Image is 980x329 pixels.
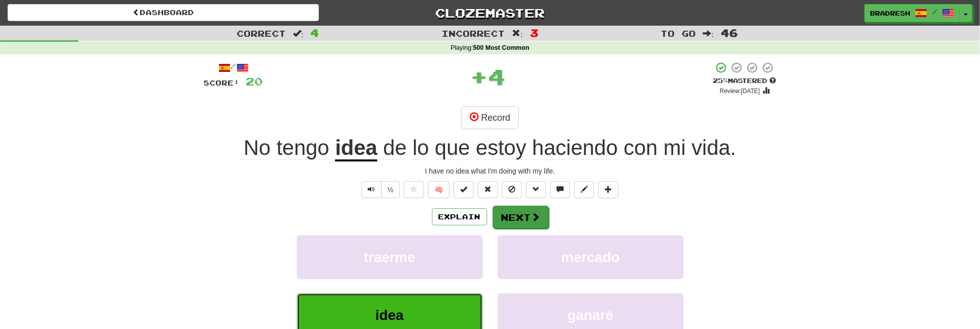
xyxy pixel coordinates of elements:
span: traerme [364,250,415,265]
div: / [204,61,263,74]
button: traerme [297,235,483,279]
button: Edit sentence (alt+d) [574,181,594,198]
button: Explain [432,208,487,225]
button: mercado [498,235,684,279]
a: BradResh / [864,4,960,22]
span: que [435,136,470,160]
u: idea [335,136,377,161]
span: mercado [561,250,620,265]
button: Set this sentence to 100% Mastered (alt+m) [454,181,474,198]
span: con [624,136,658,160]
span: 4 [488,64,506,89]
button: Ignore sentence (alt+i) [502,181,522,198]
span: de [383,136,407,160]
a: Clozemaster [334,4,645,22]
span: 4 [310,27,319,39]
button: 🧠 [428,181,450,198]
button: Favorite sentence (alt+f) [404,181,424,198]
button: Record [461,106,519,129]
span: 20 [246,75,263,88]
span: + [471,61,488,92]
span: 25 % [713,76,728,85]
button: Add to collection (alt+a) [598,181,618,198]
span: 46 [721,27,738,39]
span: vida [692,136,730,160]
span: Incorrect [442,28,505,38]
span: : [703,29,714,38]
button: Reset to 0% Mastered (alt+r) [478,181,498,198]
span: mi [664,136,686,160]
span: To go [661,28,696,38]
span: . [377,136,736,160]
span: ganaré [568,307,614,323]
span: haciendo [532,136,618,160]
span: : [293,29,304,38]
button: ½ [381,181,400,198]
button: Play sentence audio (ctl+space) [362,181,382,198]
button: Discuss sentence (alt+u) [550,181,570,198]
span: idea [375,307,403,323]
span: Correct [237,28,286,38]
span: Score: [204,78,240,87]
span: estoy [476,136,526,160]
div: Text-to-speech controls [360,181,400,198]
span: 3 [530,27,538,39]
span: lo [412,136,429,160]
small: Review: [DATE] [720,88,760,95]
span: : [512,29,523,38]
span: BradResh [870,9,910,18]
div: Mastered [713,76,777,86]
div: I have no idea what I'm doing with my life. [204,166,777,176]
button: Grammar (alt+g) [526,181,546,198]
strong: 500 Most Common [473,44,529,51]
button: Next [493,206,549,229]
span: / [932,8,937,15]
a: Dashboard [8,4,319,21]
span: No [244,136,271,160]
span: tengo [277,136,330,160]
